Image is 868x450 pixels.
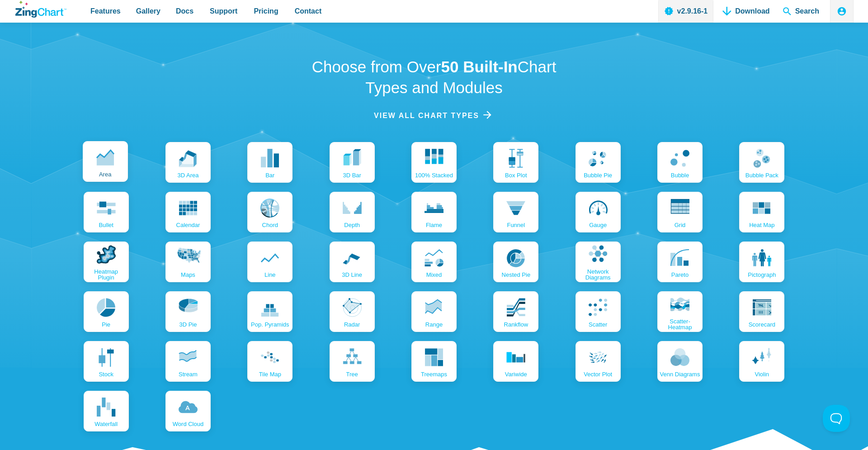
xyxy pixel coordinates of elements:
a: Network Diagrams [576,242,621,282]
a: depth [330,192,375,232]
span: flame [426,222,442,228]
a: maps [165,242,211,282]
span: violin [755,371,769,377]
a: 100% Stacked [411,142,457,183]
a: 3D pie [165,291,211,332]
span: box plot [505,172,527,178]
span: range [425,322,443,327]
span: vector plot [584,371,612,377]
span: funnel [507,222,525,228]
a: radar [330,291,375,332]
span: scorecard [749,322,775,327]
span: chord [262,222,278,228]
a: chord [247,192,292,232]
span: nested pie [502,272,531,278]
span: gauge [589,222,607,228]
a: pop. pyramids [247,291,292,332]
a: 3D bar [330,142,375,183]
a: funnel [493,192,538,232]
a: calendar [165,192,211,232]
span: 3D pie [179,322,197,327]
span: rankflow [504,322,528,327]
span: Docs [176,5,193,17]
span: Contact [295,5,322,17]
a: waterfall [84,391,129,431]
a: pie [84,291,129,332]
a: range [411,291,457,332]
span: scatter [589,322,607,327]
a: bubble pie [576,142,621,183]
span: calendar [176,222,200,228]
a: View all chart Types [374,109,494,122]
a: scatter-heatmap [657,291,703,332]
span: 3D line [342,272,362,278]
span: treemaps [421,371,447,377]
span: 3D area [177,172,198,178]
span: tree [346,371,358,377]
span: Pricing [254,5,278,17]
a: scorecard [739,291,784,332]
span: Features [90,5,121,17]
iframe: Toggle Customer Support [823,405,850,432]
span: 3D bar [343,172,361,178]
span: pictograph [748,272,776,278]
a: gauge [576,192,621,232]
a: stream [165,341,211,382]
span: grid [675,222,686,228]
a: box plot [493,142,538,183]
a: scatter [576,291,621,332]
a: line [247,242,292,282]
a: rankflow [493,291,538,332]
a: bullet [84,192,129,232]
span: bar [265,172,274,178]
a: mixed [411,242,457,282]
a: vector plot [576,341,621,382]
a: tile map [247,341,292,382]
a: pareto [657,242,703,282]
a: treemaps [411,341,457,382]
a: bubble pack [739,142,784,183]
strong: 50 Built-In [441,58,518,76]
a: violin [739,341,784,382]
span: Gallery [136,5,160,17]
span: maps [181,272,195,278]
span: area [99,171,111,177]
a: venn diagrams [657,341,703,382]
a: area [83,141,128,182]
span: venn diagrams [660,371,700,377]
a: 3D line [330,242,375,282]
a: 3D area [165,142,211,183]
span: stream [179,371,198,377]
span: line [264,272,276,278]
span: pie [102,322,110,327]
a: bar [247,142,292,183]
a: bubble [657,142,703,183]
span: Heat map [749,222,774,228]
span: scatter-heatmap [660,318,700,330]
span: pareto [671,272,689,278]
span: bubble pack [745,172,778,178]
span: stock [99,371,113,377]
a: flame [411,192,457,232]
span: bullet [99,222,113,228]
h2: Choose from Over Chart Types and Modules [302,57,566,98]
a: stock [84,341,129,382]
span: word cloud [173,421,203,427]
a: grid [657,192,703,232]
span: Support [210,5,237,17]
span: View all chart Types [374,109,479,122]
span: pop. pyramids [251,322,289,327]
span: depth [344,222,360,228]
a: tree [330,341,375,382]
a: nested pie [493,242,538,282]
a: Heat map [739,192,784,232]
span: variwide [505,371,527,377]
span: Heatmap Plugin [86,269,127,280]
span: mixed [426,272,442,278]
span: bubble [671,172,689,178]
span: Network Diagrams [578,269,618,280]
span: radar [344,322,360,327]
span: waterfall [94,421,118,427]
span: bubble pie [584,172,612,178]
a: pictograph [739,242,784,282]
